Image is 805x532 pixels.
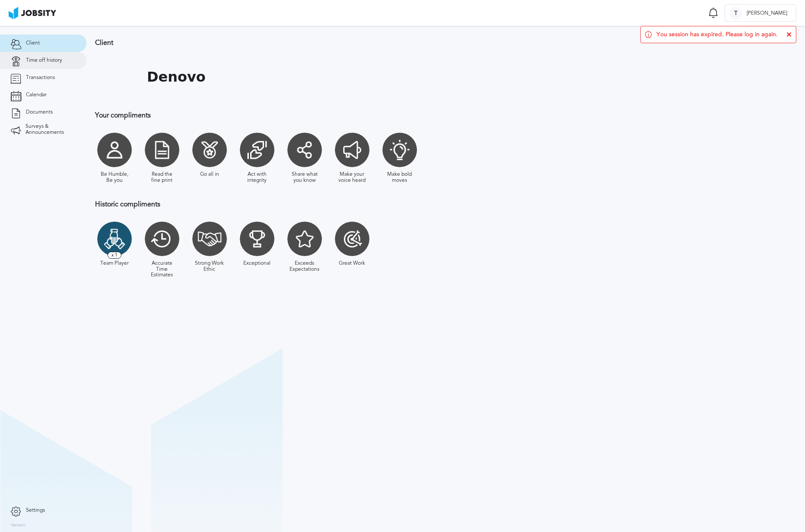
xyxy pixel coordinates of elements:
[26,40,40,46] span: Client
[26,57,62,63] span: Time off history
[26,109,53,115] span: Documents
[95,200,564,208] h3: Historic compliments
[339,260,366,266] div: Great Work
[26,75,55,81] span: Transactions
[290,260,320,272] div: Exceeds Expectations
[99,171,130,184] div: Be Humble, Be you
[729,7,742,20] div: T
[26,507,45,513] span: Settings
[385,171,415,184] div: Make bold moves
[95,39,564,47] h3: Client
[100,260,129,266] div: Team Player
[337,171,367,184] div: Make your voice heard
[656,31,778,38] span: You session has expired. Please log in again.
[147,69,206,85] h1: Denovo
[200,171,219,177] div: Go all in
[290,171,320,184] div: Share what you know
[11,523,27,528] label: Version:
[26,92,47,98] span: Calendar
[108,252,121,259] span: x 1
[25,123,76,136] span: Surveys & Announcements
[194,260,225,272] div: Strong Work Ethic
[9,7,56,19] img: ab4bad089aa723f57921c736e9817d99.png
[244,260,271,266] div: Exceptional
[95,111,564,119] h3: Your compliments
[725,4,796,22] button: T[PERSON_NAME]
[147,171,177,184] div: Read the fine print
[147,260,177,278] div: Accurate Time Estimates
[242,171,272,184] div: Act with integrity
[742,10,792,16] span: [PERSON_NAME]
